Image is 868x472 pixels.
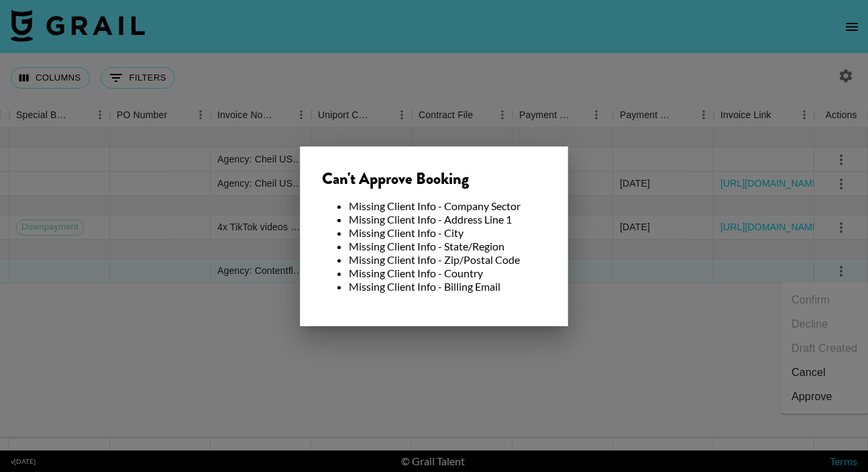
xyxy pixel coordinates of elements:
[349,253,546,267] li: Missing Client Info - Zip/Postal Code
[349,213,546,226] li: Missing Client Info - Address Line 1
[349,240,546,253] li: Missing Client Info - State/Region
[349,280,546,293] li: Missing Client Info - Billing Email
[349,267,546,280] li: Missing Client Info - Country
[322,169,546,189] div: Can't Approve Booking
[349,226,546,240] li: Missing Client Info - City
[349,199,546,213] li: Missing Client Info - Company Sector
